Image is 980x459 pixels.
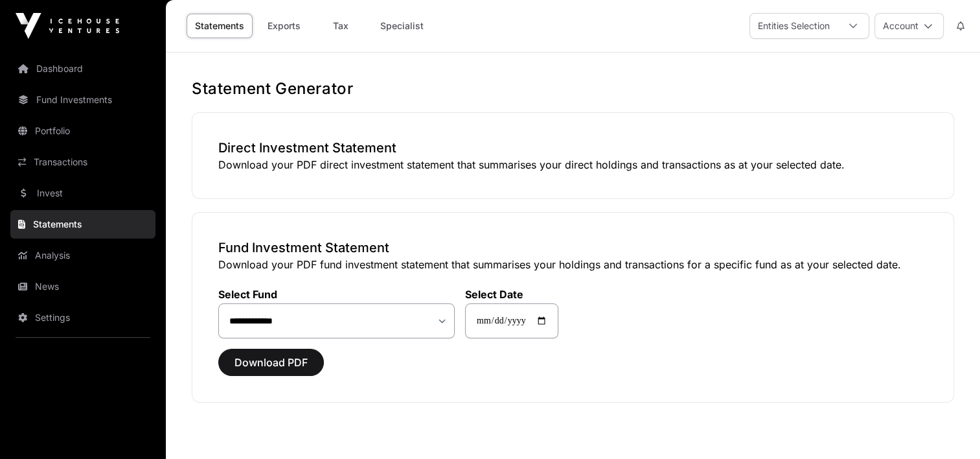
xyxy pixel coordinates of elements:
a: News [10,272,155,301]
a: Portfolio [10,117,155,145]
img: Icehouse Ventures Logo [16,13,119,39]
a: Exports [258,14,310,38]
a: Fund Investments [10,86,155,114]
a: Statements [10,210,155,239]
button: Download PDF [218,349,324,376]
h1: Statement Generator [192,78,954,99]
a: Transactions [10,148,155,176]
a: Statements [187,14,253,38]
h3: Fund Investment Statement [218,239,928,257]
p: Download your PDF direct investment statement that summarises your direct holdings and transactio... [218,157,928,172]
h3: Direct Investment Statement [218,139,928,157]
a: Tax [315,14,367,38]
iframe: Chat Widget [915,397,980,459]
label: Select Fund [218,288,455,301]
a: Invest [10,179,155,207]
a: Download PDF [218,362,324,375]
a: Analysis [10,241,155,270]
span: Download PDF [234,355,308,370]
p: Download your PDF fund investment statement that summarises your holdings and transactions for a ... [218,257,928,272]
div: Entities Selection [750,14,838,38]
button: Account [874,13,944,39]
a: Dashboard [10,54,155,83]
a: Specialist [372,14,432,38]
a: Settings [10,303,155,332]
label: Select Date [465,288,558,301]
